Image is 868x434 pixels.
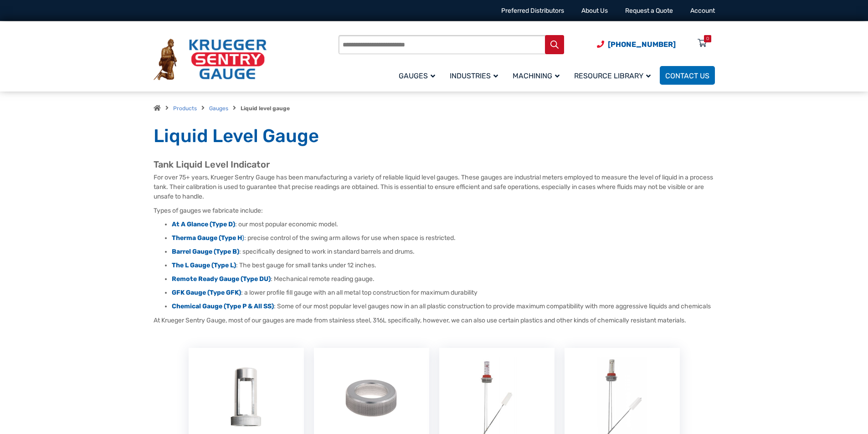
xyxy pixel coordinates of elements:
img: Krueger Sentry Gauge [154,39,267,81]
strong: Therma Gauge (Type H [172,234,242,242]
a: Preferred Distributors [501,7,564,15]
a: Therma Gauge (Type H) [172,234,244,242]
a: At A Glance (Type D) [172,220,235,228]
span: Machining [513,71,560,80]
span: Resource Library [574,71,651,80]
a: The L Gauge (Type L) [172,261,236,269]
p: At Krueger Sentry Gauge, most of our gauges are made from stainless steel, 316L specifically, how... [154,316,715,325]
a: Contact Us [660,66,715,85]
a: Products [173,105,197,112]
a: Chemical Gauge (Type P & All SS) [172,302,274,310]
a: Request a Quote [625,7,673,15]
a: Resource Library [569,65,660,86]
h1: Liquid Level Gauge [154,125,715,148]
li: : The best gauge for small tanks under 12 inches. [172,261,715,270]
a: Gauges [209,105,228,112]
a: Remote Ready Gauge (Type DU) [172,275,271,283]
span: [PHONE_NUMBER] [608,40,676,49]
a: Machining [507,65,569,86]
a: About Us [581,7,608,15]
li: : our most popular economic model. [172,220,715,229]
a: Barrel Gauge (Type B) [172,248,239,255]
span: Contact Us [665,71,709,80]
a: Industries [444,65,507,86]
p: Types of gauges we fabricate include: [154,206,715,215]
div: 0 [706,35,709,42]
span: Industries [450,71,498,80]
span: Gauges [399,71,435,80]
li: : specifically designed to work in standard barrels and drums. [172,247,715,256]
a: GFK Gauge (Type GFK) [172,289,241,296]
h2: Tank Liquid Level Indicator [154,159,715,170]
strong: Liquid level gauge [241,105,290,112]
li: : Mechanical remote reading gauge. [172,275,715,284]
a: Gauges [393,65,444,86]
li: : precise control of the swing arm allows for use when space is restricted. [172,234,715,243]
p: For over 75+ years, Krueger Sentry Gauge has been manufacturing a variety of reliable liquid leve... [154,173,715,201]
li: : Some of our most popular level gauges now in an all plastic construction to provide maximum com... [172,302,715,311]
a: Account [690,7,715,15]
li: : a lower profile fill gauge with an all metal top construction for maximum durability [172,288,715,297]
a: Phone Number (920) 434-8860 [597,39,676,50]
